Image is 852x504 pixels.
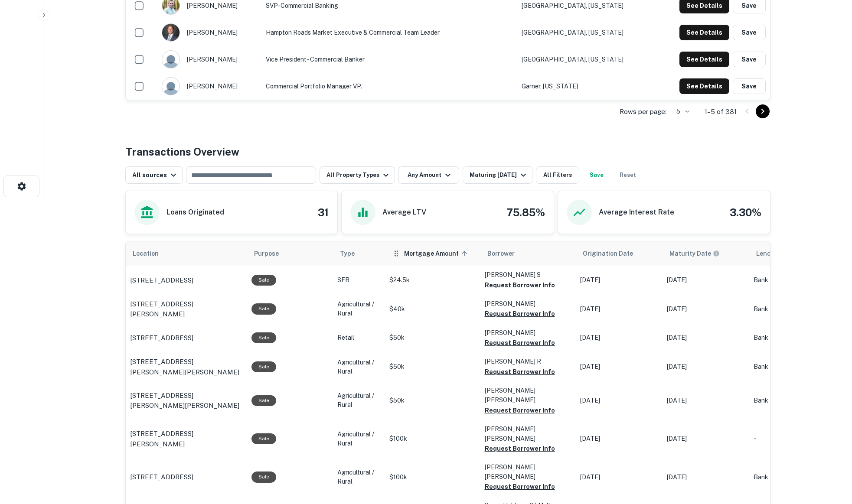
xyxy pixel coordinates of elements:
[517,73,653,100] td: Garner, [US_STATE]
[125,166,183,184] button: All sources
[251,275,276,286] div: Sale
[251,303,276,314] div: Sale
[485,367,555,377] button: Request Borrower Info
[340,248,366,259] span: Type
[485,357,571,366] p: [PERSON_NAME] R
[485,481,555,492] button: Request Borrower Info
[337,333,381,342] p: Retail
[669,249,720,258] div: Maturity dates displayed may be estimated. Please contact the lender for the most accurate maturi...
[667,305,745,314] p: [DATE]
[667,473,745,482] p: [DATE]
[261,19,518,46] td: Hampton Roads Market Executive & Commercial Team Leader
[130,390,243,411] a: [STREET_ADDRESS][PERSON_NAME][PERSON_NAME]
[389,333,476,342] p: $50k
[614,166,642,184] button: Reset
[261,73,518,100] td: Commercial Portfolio Manager VP.
[251,395,276,406] div: Sale
[679,52,729,67] button: See Details
[133,248,170,259] span: Location
[382,207,426,218] h6: Average LTV
[318,205,329,220] h4: 31
[580,434,658,443] p: [DATE]
[583,248,644,259] span: Origination Date
[480,241,576,266] th: Borrower
[337,391,381,410] p: Agricultural / Rural
[670,105,691,118] div: 5
[536,166,579,184] button: All Filters
[749,241,827,266] th: Lender Type
[125,144,239,159] h4: Transactions Overview
[132,170,179,180] div: All sources
[130,472,243,482] a: [STREET_ADDRESS]
[485,280,555,290] button: Request Borrower Info
[251,332,276,343] div: Sale
[251,471,276,482] div: Sale
[599,207,674,218] h6: Average Interest Rate
[463,166,532,184] button: Maturing [DATE]
[389,305,476,314] p: $40k
[485,443,555,454] button: Request Borrower Info
[130,275,193,286] p: [STREET_ADDRESS]
[485,338,555,348] button: Request Borrower Info
[576,241,663,266] th: Origination Date
[162,24,180,41] img: 1661972728861
[485,299,571,309] p: [PERSON_NAME]
[337,468,381,486] p: Agricultural / Rural
[669,249,711,258] h6: Maturity Date
[809,407,852,449] iframe: Chat Widget
[385,241,480,266] th: Mortgage Amount
[754,434,823,443] p: -
[389,362,476,371] p: $50k
[485,462,571,481] p: [PERSON_NAME] [PERSON_NAME]
[337,358,381,376] p: Agricultural / Rural
[580,362,658,371] p: [DATE]
[733,25,766,40] button: Save
[337,300,381,318] p: Agricultural / Rural
[667,396,745,405] p: [DATE]
[580,473,658,482] p: [DATE]
[733,78,766,94] button: Save
[679,25,729,40] button: See Details
[389,434,476,443] p: $100k
[251,361,276,372] div: Sale
[667,362,745,371] p: [DATE]
[254,248,290,259] span: Purpose
[517,19,653,46] td: [GEOGRAPHIC_DATA], [US_STATE]
[389,276,476,285] p: $24.5k
[705,107,737,117] p: 1–5 of 381
[669,249,731,258] span: Maturity dates displayed may be estimated. Please contact the lender for the most accurate maturi...
[754,305,823,314] p: Bank
[162,23,257,42] div: [PERSON_NAME]
[754,276,823,285] p: Bank
[389,396,476,405] p: $50k
[620,107,666,117] p: Rows per page:
[337,276,381,285] p: SFR
[162,50,257,68] div: [PERSON_NAME]
[506,205,545,220] h4: 75.85%
[679,78,729,94] button: See Details
[470,170,529,180] div: Maturing [DATE]
[130,357,243,377] a: [STREET_ADDRESS][PERSON_NAME][PERSON_NAME]
[730,205,761,220] h4: 3.30%
[130,299,243,319] a: [STREET_ADDRESS][PERSON_NAME]
[756,248,793,259] span: Lender Type
[580,305,658,314] p: [DATE]
[667,276,745,285] p: [DATE]
[337,430,381,448] p: Agricultural / Rural
[162,78,180,95] img: 9c8pery4andzj6ohjkjp54ma2
[485,328,571,338] p: [PERSON_NAME]
[485,386,571,405] p: [PERSON_NAME] [PERSON_NAME]
[162,77,257,95] div: [PERSON_NAME]
[754,362,823,371] p: Bank
[333,241,385,266] th: Type
[261,46,518,73] td: Vice President - Commercial Banker
[130,333,243,343] a: [STREET_ADDRESS]
[485,270,571,280] p: [PERSON_NAME] S
[667,434,745,443] p: [DATE]
[130,429,243,449] p: [STREET_ADDRESS][PERSON_NAME]
[130,333,193,343] p: [STREET_ADDRESS]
